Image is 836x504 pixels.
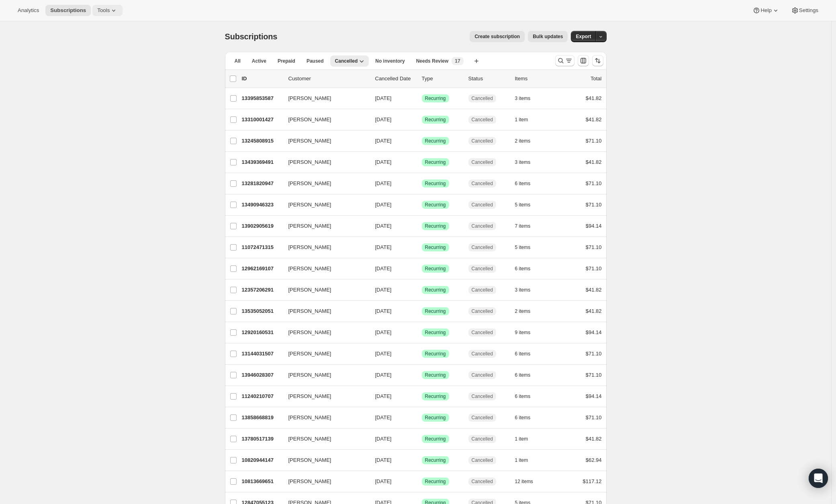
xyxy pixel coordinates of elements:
span: [DATE] [375,265,392,271]
span: Recurring [425,308,446,314]
span: Recurring [425,138,446,144]
span: [DATE] [375,244,392,250]
span: Cancelled [472,478,493,485]
div: Items [515,75,555,83]
button: 12 items [515,476,542,487]
button: 6 items [515,178,540,189]
span: [DATE] [375,329,392,335]
span: [DATE] [375,180,392,186]
button: Export [571,31,596,42]
span: Recurring [425,202,446,208]
span: $71.10 [586,265,602,271]
span: Recurring [425,159,446,165]
span: $41.82 [586,436,602,442]
button: [PERSON_NAME] [284,156,364,169]
span: 1 item [515,116,528,123]
div: 12962169107[PERSON_NAME][DATE]SuccessRecurringCancelled6 items$71.10 [242,263,602,274]
button: Create new view [470,55,483,67]
div: 13144031507[PERSON_NAME][DATE]SuccessRecurringCancelled6 items$71.10 [242,348,602,359]
span: Cancelled [472,265,493,272]
span: Subscriptions [225,32,278,41]
p: 12357206291 [242,286,282,294]
button: 6 items [515,369,540,381]
span: 3 items [515,287,531,293]
span: [DATE] [375,116,392,122]
div: 13780517139[PERSON_NAME][DATE]SuccessRecurringCancelled1 item$41.82 [242,433,602,445]
span: Cancelled [472,180,493,187]
span: Cancelled [472,457,493,463]
span: $41.82 [586,95,602,101]
span: Cancelled [472,308,493,314]
p: 13858668819 [242,414,282,422]
button: 9 items [515,327,540,338]
span: [DATE] [375,287,392,293]
button: 5 items [515,199,540,210]
span: $71.10 [586,202,602,208]
button: [PERSON_NAME] [284,177,364,190]
span: Settings [799,7,818,14]
span: $41.82 [586,116,602,122]
span: [PERSON_NAME] [288,265,331,273]
span: [DATE] [375,138,392,144]
span: Cancelled [472,95,493,102]
span: $41.82 [586,308,602,314]
span: Cancelled [472,393,493,400]
span: Recurring [425,372,446,378]
span: 17 [455,58,460,64]
button: 7 items [515,220,540,232]
span: [PERSON_NAME] [288,286,331,294]
button: [PERSON_NAME] [284,113,364,126]
div: 13439369491[PERSON_NAME][DATE]SuccessRecurringCancelled3 items$41.82 [242,157,602,168]
span: $71.10 [586,138,602,144]
span: 5 items [515,202,531,208]
p: 13946028307 [242,371,282,379]
span: [PERSON_NAME] [288,350,331,358]
button: 2 items [515,135,540,147]
button: 5 items [515,242,540,253]
span: Recurring [425,95,446,102]
span: [PERSON_NAME] [288,94,331,102]
p: 12920160531 [242,329,282,337]
div: 13535052051[PERSON_NAME][DATE]SuccessRecurringCancelled2 items$41.82 [242,306,602,317]
span: 3 items [515,95,531,102]
div: 10820944147[PERSON_NAME][DATE]SuccessRecurringCancelled1 item$62.94 [242,455,602,466]
span: [PERSON_NAME] [288,180,331,188]
button: 6 items [515,348,540,359]
span: Recurring [425,287,446,293]
p: Cancelled Date [375,75,415,83]
span: [PERSON_NAME] [288,392,331,400]
span: [PERSON_NAME] [288,158,331,166]
div: 10813669651[PERSON_NAME][DATE]SuccessRecurringCancelled12 items$117.12 [242,476,602,487]
button: [PERSON_NAME] [284,92,364,105]
span: Recurring [425,351,446,357]
span: 1 item [515,436,528,442]
button: [PERSON_NAME] [284,198,364,211]
span: Cancelled [472,138,493,144]
span: Export [576,33,591,40]
button: Sort the results [592,55,603,66]
span: $71.10 [586,180,602,186]
span: 5 items [515,244,531,251]
span: $62.94 [586,457,602,463]
span: [PERSON_NAME] [288,477,331,486]
div: 13490946323[PERSON_NAME][DATE]SuccessRecurringCancelled5 items$71.10 [242,199,602,210]
span: 6 items [515,180,531,187]
button: 6 items [515,412,540,423]
span: Paused [307,58,324,64]
p: 10820944147 [242,456,282,464]
button: Analytics [13,5,44,16]
button: 3 items [515,93,540,104]
p: 13439369491 [242,158,282,166]
span: $71.10 [586,244,602,250]
p: 12962169107 [242,265,282,273]
button: Customize table column order and visibility [578,55,589,66]
button: Tools [92,5,123,16]
button: [PERSON_NAME] [284,284,364,296]
span: Analytics [18,7,39,14]
p: 11240210707 [242,392,282,400]
span: [DATE] [375,95,392,101]
p: 13780517139 [242,435,282,443]
span: 2 items [515,138,531,144]
div: 11072471315[PERSON_NAME][DATE]SuccessRecurringCancelled5 items$71.10 [242,242,602,253]
span: Cancelled [472,414,493,421]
